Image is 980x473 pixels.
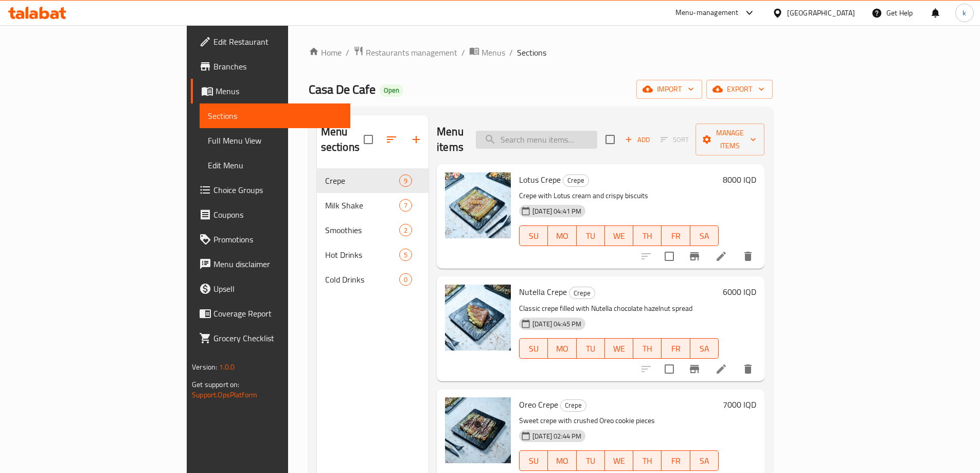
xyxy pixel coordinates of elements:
[654,132,696,148] span: Select section first
[399,224,412,236] div: items
[191,276,350,301] a: Upsell
[715,363,727,375] a: Edit menu item
[662,225,690,246] button: FR
[208,159,342,171] span: Edit Menu
[191,301,350,326] a: Coverage Report
[325,273,399,286] span: Cold Drinks
[581,341,601,356] span: TU
[213,258,342,270] span: Menu disclaimer
[524,341,544,356] span: SU
[309,46,773,59] nav: breadcrumb
[317,242,429,267] div: Hot Drinks5
[191,326,350,351] a: Grocery Checklist
[469,46,505,59] a: Menus
[380,86,403,95] span: Open
[666,229,686,243] span: FR
[736,244,760,269] button: delete
[400,225,412,235] span: 2
[325,199,399,212] span: Milk Shake
[704,127,756,152] span: Manage items
[476,131,597,149] input: search
[213,233,342,246] span: Promotions
[519,302,719,315] p: Classic crepe filled with Nutella chocolate hazelnut spread
[696,124,764,155] button: Manage items
[690,338,719,359] button: SA
[519,225,548,246] button: SU
[404,127,429,152] button: Add section
[213,307,342,320] span: Coverage Report
[645,83,694,96] span: import
[482,46,505,59] span: Menus
[509,46,513,59] li: /
[317,168,429,193] div: Crepe9
[519,414,719,427] p: Sweet crepe with crushed Oreo cookie pieces
[213,283,342,295] span: Upsell
[658,246,680,267] span: Select to update
[581,453,601,468] span: TU
[524,453,544,468] span: SU
[445,285,511,351] img: Nutella Crepe
[682,244,707,269] button: Branch-specific-item
[666,341,686,356] span: FR
[317,164,429,296] nav: Menu sections
[552,341,572,356] span: MO
[609,341,629,356] span: WE
[213,36,342,48] span: Edit Restaurant
[399,199,412,212] div: items
[519,338,548,359] button: SU
[309,78,376,101] span: Casa De Cafe
[191,79,350,103] a: Menus
[191,178,350,202] a: Choice Groups
[379,127,404,152] span: Sort sections
[548,338,576,359] button: MO
[637,229,657,243] span: TH
[399,174,412,187] div: items
[192,388,257,401] a: Support.OpsPlatform
[213,332,342,344] span: Grocery Checklist
[715,250,727,262] a: Edit menu item
[191,202,350,227] a: Coupons
[200,103,350,128] a: Sections
[605,338,633,359] button: WE
[577,225,605,246] button: TU
[325,224,399,236] span: Smoothies
[715,83,764,96] span: export
[637,453,657,468] span: TH
[577,450,605,471] button: TU
[519,284,567,300] span: Nutella Crepe
[552,229,572,243] span: MO
[694,229,715,243] span: SA
[633,450,662,471] button: TH
[636,80,702,99] button: import
[191,54,350,79] a: Branches
[528,319,585,329] span: [DATE] 04:45 PM
[517,46,546,59] span: Sections
[208,110,342,122] span: Sections
[219,360,235,374] span: 1.0.0
[191,227,350,252] a: Promotions
[208,134,342,147] span: Full Menu View
[400,201,412,211] span: 7
[445,172,511,238] img: Lotus Crepe
[325,174,399,187] div: Crepe
[461,46,465,59] li: /
[353,46,457,59] a: Restaurants management
[380,84,403,97] div: Open
[633,338,662,359] button: TH
[633,225,662,246] button: TH
[563,174,589,187] div: Crepe
[358,129,379,150] span: Select all sections
[519,172,561,187] span: Lotus Crepe
[524,229,544,243] span: SU
[569,287,595,299] div: Crepe
[400,176,412,186] span: 9
[599,129,621,150] span: Select section
[560,399,586,412] div: Crepe
[666,453,686,468] span: FR
[519,450,548,471] button: SU
[623,134,651,146] span: Add
[437,124,464,155] h2: Menu items
[581,229,601,243] span: TU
